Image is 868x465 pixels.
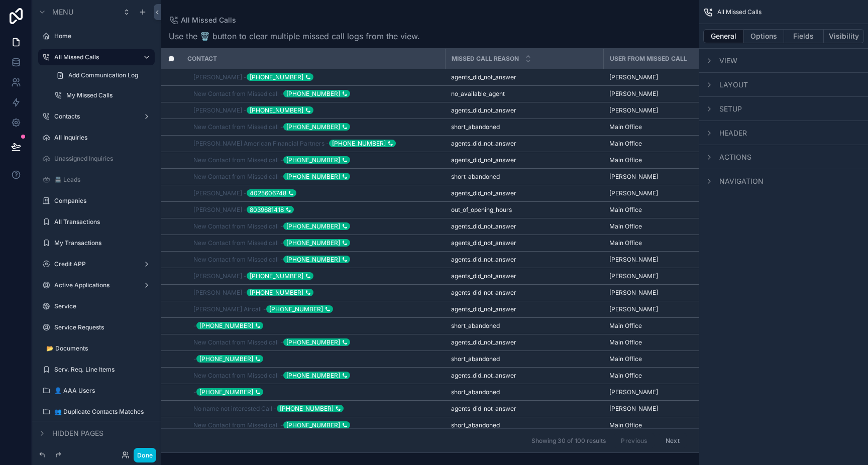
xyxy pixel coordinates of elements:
[824,29,864,43] button: Visibility
[531,437,606,445] span: Showing 30 of 100 results
[50,67,155,83] a: Add Communication Log
[66,91,149,99] label: My Missed Calls
[452,55,519,63] span: Missed Call Reason
[68,71,138,79] span: Add Communication Log
[46,344,149,353] label: 📂 Documents
[54,239,149,247] label: My Transactions
[54,323,149,331] label: Service Requests
[54,112,135,121] label: Contacts
[719,176,764,186] span: Navigation
[610,55,687,63] span: User from Missed Call
[659,433,687,448] button: Next
[784,29,824,43] button: Fields
[54,387,149,395] label: 👤 AAA Users
[187,55,217,63] span: Contact
[54,366,149,374] label: Serv. Req. Line Items
[54,155,149,163] label: Unassigned Inquiries
[744,29,784,43] button: Options
[54,134,149,142] label: All Inquiries
[54,176,149,184] label: 📇 Leads
[52,428,103,438] span: Hidden pages
[54,32,149,40] label: Home
[719,80,748,90] span: Layout
[52,7,73,17] span: Menu
[719,104,742,114] span: Setup
[54,281,135,289] label: Active Applications
[54,197,149,205] label: Companies
[719,56,737,66] span: View
[717,8,762,16] span: All Missed Calls
[54,53,135,61] label: All Missed Calls
[54,302,149,310] label: Service
[54,218,149,226] label: All Transactions
[719,152,751,162] span: Actions
[54,408,149,416] label: 👥 Duplicate Contacts Matches
[134,448,156,462] button: Done
[703,29,744,43] button: General
[54,260,135,268] label: Credit APP
[719,128,747,138] span: Header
